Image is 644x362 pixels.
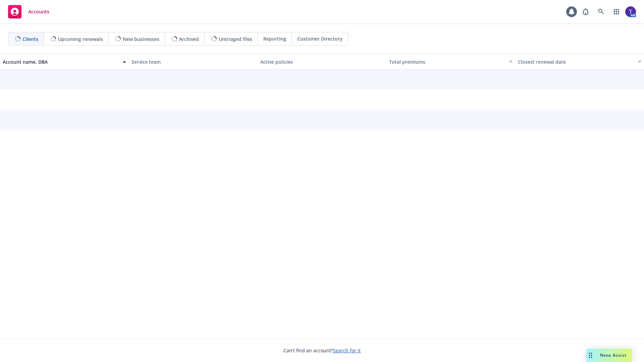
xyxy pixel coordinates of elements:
[386,54,515,70] button: Total premiums
[518,58,634,65] div: Closest renewal date
[333,347,361,354] a: Search for it
[297,35,342,42] span: Customer Directory
[283,347,361,354] span: Can't find an account?
[5,2,52,21] a: Accounts
[586,349,595,362] div: Drag to move
[258,54,386,70] button: Active policies
[131,58,255,65] div: Service team
[389,58,505,65] div: Total premiums
[586,349,632,362] button: Nova Assist
[22,36,38,43] span: Clients
[263,35,286,42] span: Reporting
[594,5,608,18] a: Search
[625,6,636,17] img: photo
[579,5,592,18] a: Report a Bug
[515,54,644,70] button: Closest renewal date
[219,36,252,43] span: Untriaged files
[129,54,258,70] button: Service team
[600,352,627,358] span: Nova Assist
[58,36,103,43] span: Upcoming renewals
[179,36,199,43] span: Archived
[260,58,384,65] div: Active policies
[123,36,159,43] span: New businesses
[610,5,623,18] a: Switch app
[3,58,119,65] div: Account name, DBA
[28,9,49,14] span: Accounts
